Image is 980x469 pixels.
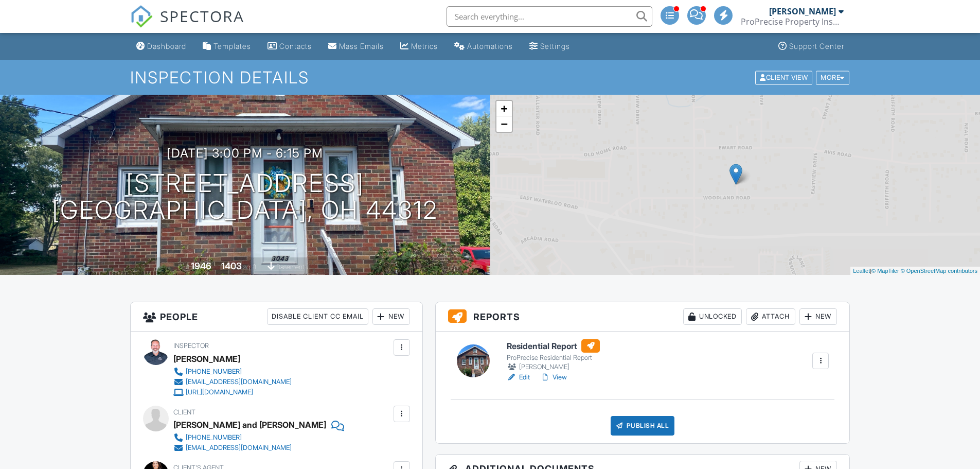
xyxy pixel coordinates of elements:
h3: Reports [436,302,850,332]
div: | [850,267,980,275]
span: SPECTORA [160,5,244,27]
div: Attach [746,308,795,325]
a: Settings [525,37,574,56]
div: [URL][DOMAIN_NAME] [186,388,253,396]
div: New [372,308,410,325]
a: Metrics [396,37,442,56]
a: SPECTORA [130,14,244,36]
h1: Inspection Details [130,68,850,86]
div: 1403 [221,260,242,271]
div: [PHONE_NUMBER] [186,368,242,376]
a: [EMAIL_ADDRESS][DOMAIN_NAME] [173,443,336,453]
a: Templates [199,37,255,56]
a: [URL][DOMAIN_NAME] [173,387,292,397]
div: Mass Emails [339,42,384,50]
div: Metrics [411,42,438,50]
a: Zoom in [496,101,512,116]
div: [PERSON_NAME] [507,362,600,372]
a: Automations (Advanced) [450,37,517,56]
span: sq. ft. [243,263,258,271]
div: More [816,71,849,84]
h1: [STREET_ADDRESS] [GEOGRAPHIC_DATA], OH 44312 [52,170,438,224]
a: Dashboard [132,37,190,56]
div: Automations [467,42,513,50]
span: Inspector [173,342,209,350]
div: [EMAIL_ADDRESS][DOMAIN_NAME] [186,378,292,386]
input: Search everything... [447,6,652,27]
div: Contacts [279,42,312,50]
div: ProPrecise Residential Report [507,354,600,362]
img: The Best Home Inspection Software - Spectora [130,5,153,28]
div: Client View [755,71,812,84]
span: basement [276,263,304,271]
a: Contacts [263,37,316,56]
div: 1946 [191,260,211,271]
a: Edit [507,372,530,383]
a: Zoom out [496,116,512,132]
div: Disable Client CC Email [267,308,368,325]
a: Residential Report ProPrecise Residential Report [PERSON_NAME] [507,339,600,372]
span: Client [173,408,195,416]
h3: [DATE] 3:00 pm - 6:15 pm [167,146,323,160]
a: Client View [754,73,815,81]
div: Dashboard [147,42,186,50]
h6: Residential Report [507,339,600,353]
a: [PHONE_NUMBER] [173,432,336,443]
a: [PHONE_NUMBER] [173,367,292,377]
h3: People [131,302,422,332]
div: Publish All [611,416,675,436]
div: [PERSON_NAME] and [PERSON_NAME] [173,417,326,432]
div: [EMAIL_ADDRESS][DOMAIN_NAME] [186,444,292,452]
div: Templates [213,42,251,50]
a: [EMAIL_ADDRESS][DOMAIN_NAME] [173,377,292,387]
a: Mass Emails [324,37,388,56]
a: Leaflet [853,268,870,274]
a: © OpenStreetMap contributors [901,268,977,274]
div: ProPrecise Property Inspections LLC. [741,16,844,27]
div: Settings [540,42,570,50]
a: View [540,372,567,383]
span: Built [178,263,189,271]
a: Support Center [774,37,848,56]
a: © MapTiler [871,268,899,274]
div: Support Center [789,42,844,50]
div: Unlocked [683,308,742,325]
div: [PHONE_NUMBER] [186,433,242,442]
div: [PERSON_NAME] [769,6,836,16]
div: [PERSON_NAME] [173,351,240,367]
div: New [799,308,837,325]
